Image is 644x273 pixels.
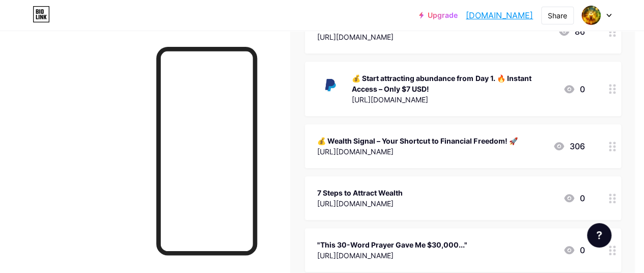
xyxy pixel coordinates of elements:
img: lawofattractionnew [581,6,601,25]
img: 💰 Start attracting abundance from Day 1. 🔥 Instant Access – Only $7 USD! [317,72,344,98]
div: 86 [558,25,584,38]
div: 0 [563,83,584,95]
div: 306 [553,140,584,152]
a: Upgrade [419,11,458,19]
div: [URL][DOMAIN_NAME] [352,94,555,105]
div: [URL][DOMAIN_NAME] [317,250,467,261]
div: [URL][DOMAIN_NAME] [317,146,517,157]
div: 💰 Start attracting abundance from Day 1. 🔥 Instant Access – Only $7 USD! [352,73,555,94]
div: 0 [563,244,584,256]
div: "This 30-Word Prayer Gave Me $30,000..." [317,239,467,250]
div: 💰 Wealth Signal – Your Shortcut to Financial Freedom! 🚀 [317,135,517,146]
div: [URL][DOMAIN_NAME] [317,32,477,42]
div: 7 Steps to Attract Wealth [317,187,403,198]
div: 0 [563,192,584,204]
div: [URL][DOMAIN_NAME] [317,198,403,209]
a: [DOMAIN_NAME] [466,9,533,21]
div: Share [548,10,567,21]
